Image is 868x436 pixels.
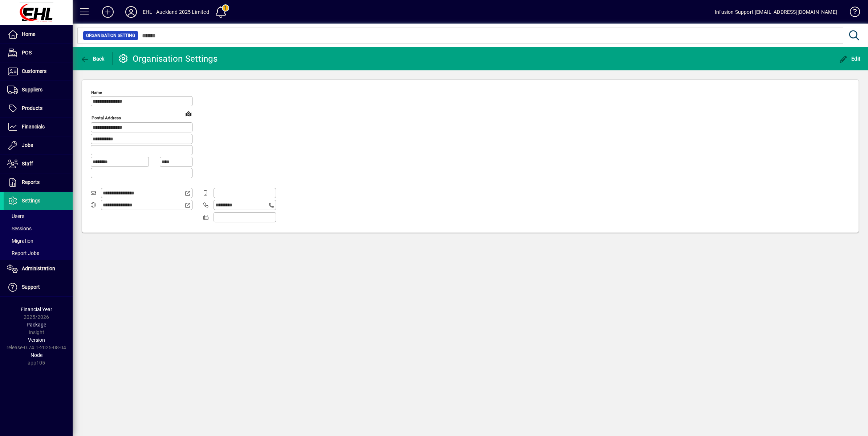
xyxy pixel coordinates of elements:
[119,5,143,18] button: Profile
[21,307,52,312] span: Financial Year
[28,337,45,343] span: Version
[183,108,194,119] a: View on map
[4,44,73,62] a: POS
[91,90,102,95] mat-label: Name
[27,322,46,328] span: Package
[837,52,863,65] button: Edit
[844,1,859,25] a: Knowledge Base
[4,235,73,247] a: Migration
[715,6,837,18] div: Infusion Support [EMAIL_ADDRESS][DOMAIN_NAME]
[22,31,35,37] span: Home
[4,118,73,136] a: Financials
[78,52,106,65] button: Back
[96,5,119,18] button: Add
[22,179,40,185] span: Reports
[4,247,73,259] a: Report Jobs
[143,6,209,18] div: EHL - Auckland 2025 Limited
[86,32,135,39] span: Organisation Setting
[22,266,55,271] span: Administration
[80,56,105,62] span: Back
[22,161,33,166] span: Staff
[4,173,73,192] a: Reports
[4,260,73,278] a: Administration
[4,81,73,99] a: Suppliers
[4,155,73,173] a: Staff
[22,105,42,111] span: Products
[7,250,39,256] span: Report Jobs
[4,222,73,235] a: Sessions
[7,213,24,219] span: Users
[839,56,861,62] span: Edit
[4,136,73,155] a: Jobs
[22,142,33,148] span: Jobs
[4,210,73,222] a: Users
[22,124,45,129] span: Financials
[7,238,33,244] span: Migration
[22,50,32,55] span: POS
[4,99,73,118] a: Products
[22,198,40,203] span: Settings
[22,68,46,74] span: Customers
[4,62,73,81] a: Customers
[118,53,218,65] div: Organisation Settings
[73,52,113,65] app-page-header-button: Back
[7,226,32,231] span: Sessions
[22,284,40,290] span: Support
[4,278,73,296] a: Support
[4,25,73,44] a: Home
[22,87,42,92] span: Suppliers
[31,352,42,358] span: Node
